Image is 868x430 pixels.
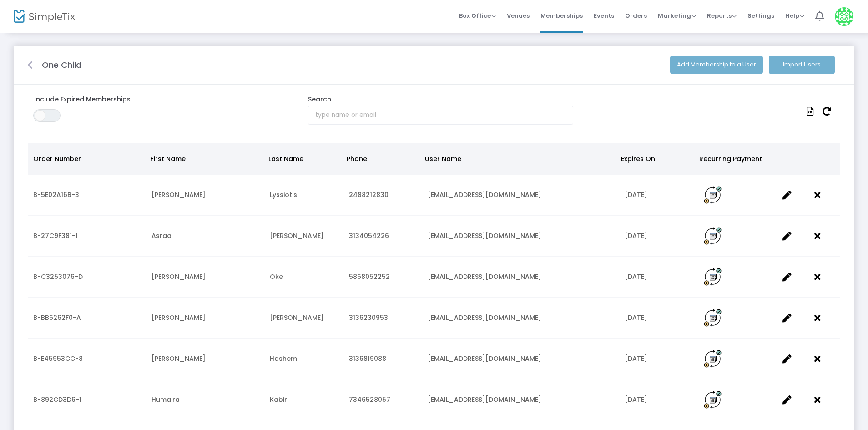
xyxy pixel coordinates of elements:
[301,95,338,104] label: Search
[33,231,78,240] span: B-27C9F381-1
[704,391,722,409] img: Recurring Membership Payment Icon
[428,272,541,281] span: okefamily37170@gmail.com
[704,186,722,204] img: Recurring Membership Payment Icon
[27,95,293,104] label: Include Expired Memberships
[625,4,647,27] span: Orders
[747,4,774,27] span: Settings
[428,354,541,363] span: zhhashem08@gmail.com
[704,350,722,368] img: Recurring Membership Payment Icon
[349,190,389,199] span: 2488212830
[594,4,614,27] span: Events
[151,313,206,322] span: Noelle
[540,4,583,27] span: Memberships
[151,395,180,404] span: Humaira
[151,190,206,199] span: Jacquelyn
[428,231,541,240] span: a.alhawli23@gmail.com
[625,313,647,322] span: 9/3/2025
[270,231,324,240] span: Bazzi
[428,313,541,322] span: noellehamid@gmail.com
[428,190,541,199] span: jelusn@gmail.com
[151,154,186,163] span: First Name
[459,11,496,20] span: Box Office
[704,227,722,245] img: Recurring Membership Payment Icon
[428,395,541,404] span: humakabir4@yahoo.com
[625,231,647,240] span: 8/27/2025
[658,11,696,20] span: Marketing
[621,154,655,163] span: Expires On
[270,395,287,404] span: Kabir
[349,231,389,240] span: 3134054226
[42,59,81,71] m-panel-title: One Child
[151,354,206,363] span: Zeinab
[625,272,647,281] span: 8/28/2025
[33,272,83,281] span: B-C3253076-D
[625,395,647,404] span: 8/27/2025
[341,143,419,175] th: Phone
[419,143,616,175] th: User Name
[33,190,79,199] span: B-5E02A16B-3
[33,354,83,363] span: B-E45953CC-8
[151,272,206,281] span: Kris
[151,231,172,240] span: Asraa
[349,272,390,281] span: 5868052252
[270,272,283,281] span: Oke
[33,313,81,322] span: B-BB6262F0-A
[625,190,647,199] span: 8/27/2025
[707,11,737,20] span: Reports
[625,354,647,363] span: 9/11/2025
[270,354,297,363] span: Hashem
[33,154,81,163] span: Order Number
[308,106,573,125] input: type name or email
[33,395,81,404] span: B-892CD3D6-1
[349,395,390,404] span: 7346528057
[785,11,804,20] span: Help
[507,4,530,27] span: Venues
[270,190,297,199] span: Lyssiotis
[349,354,386,363] span: 3136819088
[704,309,722,327] img: Recurring Membership Payment Icon
[694,143,772,175] th: Recurring Payment
[270,313,324,322] span: Hamid
[704,268,722,286] img: Recurring Membership Payment Icon
[268,154,303,163] span: Last Name
[349,313,388,322] span: 3136230953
